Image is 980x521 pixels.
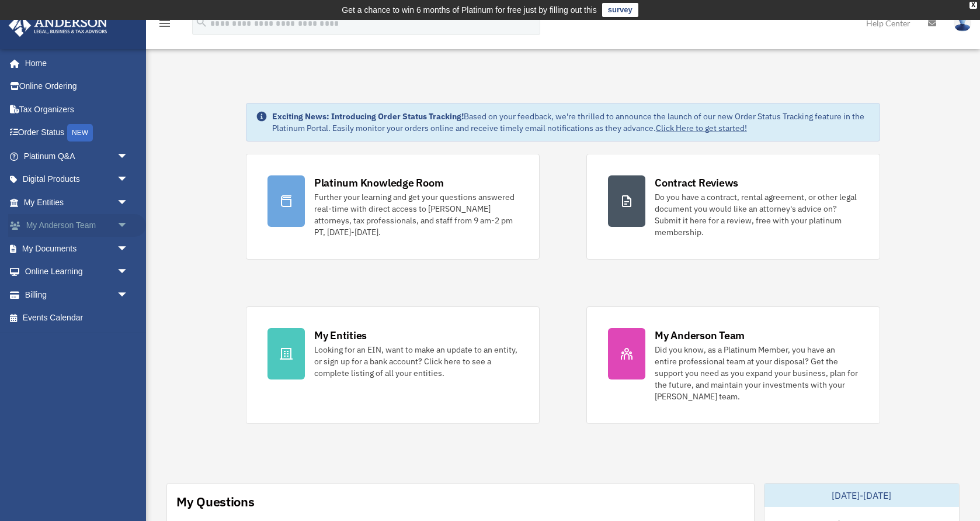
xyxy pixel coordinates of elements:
i: search [195,16,208,29]
a: Online Learningarrow_drop_down [8,260,146,284]
div: My Anderson Team [655,328,745,343]
div: Contract Reviews [655,175,738,190]
div: Did you know, as a Platinum Member, you have an entire professional team at your disposal? Get th... [655,344,859,402]
a: My Documentsarrow_drop_down [8,237,146,260]
div: Platinum Knowledge Room [314,175,444,190]
a: Online Ordering [8,75,146,98]
strong: Exciting News: Introducing Order Status Tracking! [272,111,464,122]
a: My Entitiesarrow_drop_down [8,191,146,214]
a: Billingarrow_drop_down [8,283,146,306]
a: My Anderson Teamarrow_drop_down [8,214,146,237]
a: My Anderson Team Did you know, as a Platinum Member, you have an entire professional team at your... [586,306,880,424]
a: Tax Organizers [8,98,146,121]
span: arrow_drop_down [117,260,140,284]
span: arrow_drop_down [117,283,140,307]
a: Platinum Knowledge Room Further your learning and get your questions answered real-time with dire... [246,154,540,260]
a: Digital Productsarrow_drop_down [8,168,146,191]
span: arrow_drop_down [117,214,140,238]
span: arrow_drop_down [117,237,140,261]
a: menu [158,20,172,30]
img: User Pic [954,15,971,32]
div: Get a chance to win 6 months of Platinum for free just by filling out this [342,3,597,17]
a: Order StatusNEW [8,121,146,145]
div: Further your learning and get your questions answered real-time with direct access to [PERSON_NAM... [314,191,518,238]
span: arrow_drop_down [117,144,140,168]
img: Anderson Advisors Platinum Portal [5,14,111,37]
i: menu [158,16,172,30]
a: Events Calendar [8,306,146,330]
div: My Entities [314,328,367,343]
a: Click Here to get started! [656,123,747,133]
a: Platinum Q&Aarrow_drop_down [8,144,146,168]
div: NEW [67,124,93,142]
span: arrow_drop_down [117,168,140,192]
div: close [969,2,977,9]
a: Home [8,51,140,75]
div: My Questions [176,493,255,510]
div: Do you have a contract, rental agreement, or other legal document you would like an attorney's ad... [655,191,859,238]
div: [DATE]-[DATE] [764,484,960,507]
div: Looking for an EIN, want to make an update to an entity, or sign up for a bank account? Click her... [314,344,518,379]
a: survey [602,3,638,17]
a: My Entities Looking for an EIN, want to make an update to an entity, or sign up for a bank accoun... [246,306,540,424]
div: Based on your feedback, we're thrilled to announce the launch of our new Order Status Tracking fe... [272,111,870,134]
span: arrow_drop_down [117,191,140,215]
a: Contract Reviews Do you have a contract, rental agreement, or other legal document you would like... [586,154,880,260]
